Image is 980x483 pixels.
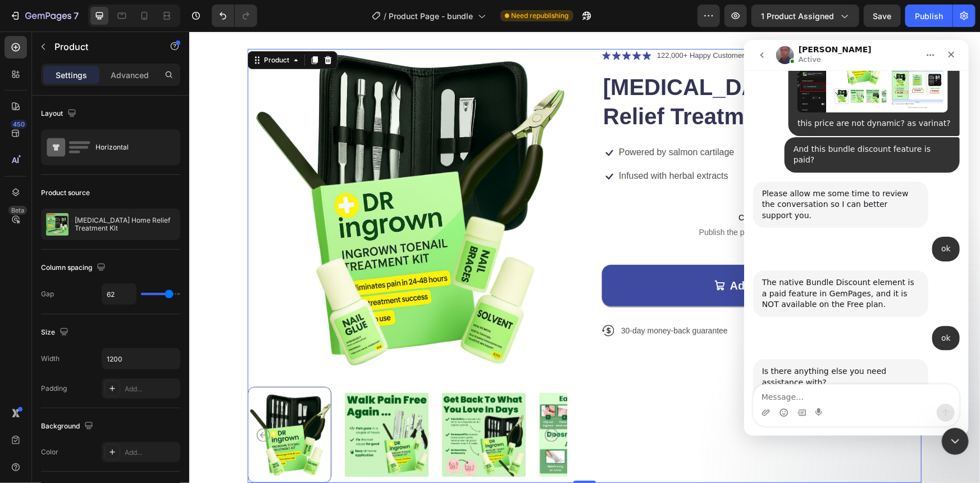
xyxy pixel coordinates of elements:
span: / [384,10,387,22]
img: gempages_557035327131222818-c7276185-9560-46ac-8530-f84237778fa7.png [676,294,701,308]
h1: [MEDICAL_DATA] Home Relief Treatment Kit [413,40,732,101]
span: Need republishing [512,11,569,21]
img: gempages_557035327131222818-02111a35-de92-4466-b923-1977f1d34954.png [583,294,608,308]
span: 1 product assigned [761,10,834,22]
button: 1 product assigned [751,4,859,27]
p: Targets root causes [592,139,671,151]
img: gempages_557035327131222818-8d0d6305-1ea3-478e-a97c-980dd2d7f2cc.png [645,294,670,308]
div: Size [41,325,71,340]
div: Add... [125,384,177,394]
button: 7 [4,4,84,27]
button: Publish [905,4,952,27]
div: 450 [11,120,27,129]
div: Beta [8,206,27,215]
div: Add to cart [541,247,600,261]
p: Advanced [111,69,149,81]
p: Settings [56,69,87,81]
div: Layout [41,106,79,121]
p: Product [54,40,150,53]
div: Add... [125,448,177,458]
div: Column spacing [41,260,108,276]
input: Auto [102,284,136,304]
p: 7 [74,9,79,22]
p: 30-day money-back guarantee [432,294,539,304]
button: Save [864,4,901,27]
span: Custom code [413,179,732,193]
div: Horizontal [95,134,164,160]
div: Publish [915,10,943,22]
iframe: Intercom live chat [942,428,969,455]
div: Width [41,354,60,364]
iframe: Design area [189,31,980,483]
div: Product [72,24,102,34]
img: gempages_557035327131222818-ee814f52-4526-49ec-a520-1952a2f45b9d.png [706,294,732,308]
div: Undo/Redo [212,4,257,27]
div: Background [41,419,95,434]
div: Padding [41,383,67,394]
div: Product source [41,188,90,198]
div: Gap [41,289,54,299]
span: Publish the page to see the content. [413,195,732,206]
p: Infused with herbal extracts [430,139,539,151]
button: Add to cart [413,233,732,275]
iframe: Intercom live chat [744,40,969,436]
p: Enhanced with [MEDICAL_DATA] [592,115,726,127]
span: Product Page - bundle [389,10,473,22]
div: Color [41,447,58,457]
img: gempages_557035327131222818-85b81631-6b16-483f-8b57-9aa8dc010750.png [614,294,639,308]
button: Carousel Next Arrow [355,397,369,410]
input: Auto [102,349,180,369]
p: Powered by salmon cartilage [430,115,545,127]
span: Save [873,11,892,21]
p: 122,000+ Happy Customers [468,19,559,30]
img: product feature img [46,213,69,236]
p: [MEDICAL_DATA] Home Relief Treatment Kit [75,216,175,232]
